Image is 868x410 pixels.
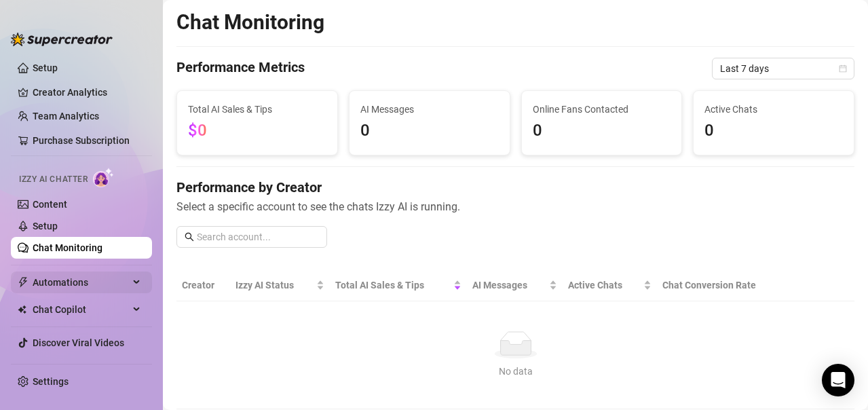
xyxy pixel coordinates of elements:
span: calendar [839,64,847,73]
span: Izzy AI Chatter [19,173,88,186]
span: AI Messages [360,102,499,117]
span: $0 [188,121,207,140]
span: thunderbolt [18,277,29,288]
span: Online Fans Contacted [533,102,671,117]
span: Last 7 days [720,58,846,79]
h2: Chat Monitoring [176,10,324,35]
img: Chat Copilot [18,305,26,314]
a: Discover Viral Videos [33,337,124,348]
a: Creator Analytics [33,81,141,103]
span: Total AI Sales & Tips [335,278,451,293]
a: Team Analytics [33,111,99,122]
a: Settings [33,376,69,387]
a: Purchase Subscription [33,135,130,146]
span: AI Messages [472,278,546,293]
div: No data [187,364,844,379]
span: Chat Copilot [33,299,129,320]
a: Setup [33,221,58,231]
span: 0 [360,118,499,144]
span: Izzy AI Status [235,278,314,293]
h4: Performance by Creator [176,178,854,197]
span: Total AI Sales & Tips [188,102,326,117]
span: Active Chats [568,278,641,293]
img: AI Chatter [93,168,114,187]
span: search [185,232,194,242]
h4: Performance Metrics [176,58,305,79]
th: Creator [176,269,230,301]
th: Chat Conversion Rate [657,269,787,301]
th: Active Chats [563,269,657,301]
img: logo-BBDzfeDw.svg [11,33,113,46]
th: Total AI Sales & Tips [330,269,467,301]
th: AI Messages [467,269,562,301]
a: Chat Monitoring [33,242,102,253]
span: Select a specific account to see the chats Izzy AI is running. [176,198,854,215]
a: Setup [33,62,58,73]
span: 0 [533,118,671,144]
input: Search account... [197,229,319,244]
span: Automations [33,272,129,293]
a: Content [33,199,67,210]
th: Izzy AI Status [230,269,330,301]
div: Open Intercom Messenger [822,364,854,396]
span: 0 [704,118,843,144]
span: Active Chats [704,102,843,117]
